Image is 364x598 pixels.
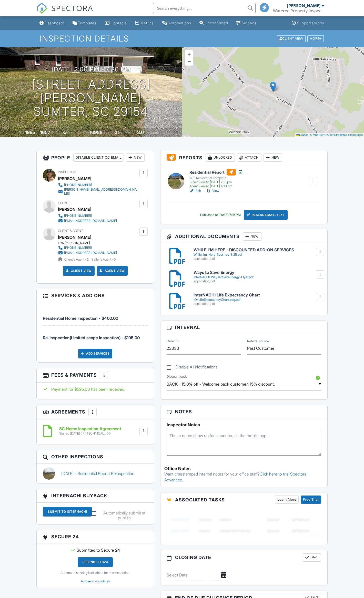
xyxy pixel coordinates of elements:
[167,511,321,539] img: blurred-tasks-251b60f19c3f713f9215ee2a18cbf2105fc2d72fcd585247cf5e9ec0c957c1dd.png
[140,21,154,25] div: Metrics
[206,153,235,162] div: Unlocked
[273,8,324,13] div: Wateree Property Inspections LLC
[37,150,154,165] h3: People
[25,130,35,135] div: 1985
[185,50,193,58] a: Zoom in
[167,339,179,344] label: Order ID
[275,496,299,504] a: Learn More
[303,553,321,562] button: Save
[70,18,99,28] a: Templates
[103,131,110,135] span: sq.ft.
[194,248,321,252] h6: WHILE I'M HERE - DISCOUNTED ADD-ON SERVICES
[65,268,92,273] a: Client View
[189,184,243,188] div: Agent viewed [DATE] 4:10 pm
[59,427,121,431] h6: SC Home Inspection Agreement
[78,349,112,358] div: Add Services
[64,246,92,250] div: [PHONE_NUMBER]
[247,339,269,344] label: Referral source
[325,133,363,136] a: © OpenStreetMap contributors
[52,66,130,73] h3: [DATE] 2:00 pm - 7:30 pm
[43,306,148,325] li: Service: Residential Home Inspection
[43,335,140,340] span: Re-Inspection(Limited scope inspection) - $195.00
[37,405,154,419] h3: Agreements
[64,251,117,255] div: [EMAIL_ADDRESS][DOMAIN_NAME]
[189,188,201,193] a: Edit
[64,257,89,261] span: Client's Agent -
[51,131,58,135] span: sq. ft.
[126,153,145,162] div: New
[197,18,230,28] a: Unconfirmed
[189,169,243,188] a: Residential Report WPI Residential Template Buyer viewed [DATE] 7:16 pm Agent viewed [DATE] 4:10 pm
[297,21,325,25] div: Support Center
[51,3,93,13] span: SPECTORA
[59,427,121,436] a: SC Home Inspection Agreement Signed [DATE] (IP [TECHNICAL_ID])
[37,450,154,463] h3: Other Inspections
[160,321,327,334] h3: Internal
[194,270,321,283] a: Ways to Save Energy InterNACHI-WaysToSaveEnergy-Flyer.pdf application/pdf
[310,133,324,136] a: © MapTiler
[78,557,113,567] div: Resend to S24
[8,78,174,118] h1: [STREET_ADDRESS][PERSON_NAME] Sumter, SC 29154
[58,233,91,241] a: [PERSON_NAME]
[167,569,227,581] input: Select Date
[58,250,117,255] a: [EMAIL_ADDRESS][DOMAIN_NAME]
[64,214,92,218] div: [PHONE_NUMBER]
[58,205,91,213] div: [PERSON_NAME]
[58,188,138,196] a: [PERSON_NAME][EMAIL_ADDRESS][DOMAIN_NAME]
[103,18,129,28] a: Contacts
[175,496,225,503] span: Associated Tasks
[118,131,132,135] span: bedrooms
[37,530,154,543] h3: Secure 24
[194,279,321,283] div: application/pdf
[185,58,193,66] a: Zoom out
[58,229,83,233] span: Client's Agent
[58,218,117,223] a: [EMAIL_ADDRESS][DOMAIN_NAME]
[244,210,288,220] div: Resend Email/Text
[60,571,130,575] a: Automatic sending is disabled for this inspection.
[160,150,327,165] h3: Reports
[168,21,191,25] div: Automations
[45,21,64,25] div: Dashboard
[133,18,156,28] a: Metrics
[160,18,193,28] a: Automations (Basic)
[92,257,116,261] span: Seller's Agent -
[194,270,321,275] h6: Ways to Save Energy
[194,257,321,261] div: application/pdf
[43,326,148,345] li: Service: Re-Inspection(Limited scope inspection)
[175,554,211,561] span: Closing date
[64,188,138,196] div: [PERSON_NAME][EMAIL_ADDRESS][DOMAIN_NAME]
[237,153,261,162] div: Attach
[58,213,117,218] a: [PHONE_NUMBER]
[308,133,309,136] span: |
[194,275,321,279] div: InterNACHI-WaysToSaveEnergy-Flyer.pdf
[290,18,327,28] a: Support Center
[194,298,321,302] div: IO-LifeExpectancyChart.pdg.pdf
[164,471,323,483] p: Want timestamped internal notes for your office staff?
[37,368,154,383] h3: Fees & Payments
[115,130,117,135] div: 3
[234,18,259,28] a: Settings
[189,180,243,184] div: Buyer viewed [DATE] 7:16 pm
[64,219,117,223] div: [EMAIL_ADDRESS][DOMAIN_NAME]
[43,507,92,520] a: Submit To InterNACHI
[194,253,321,257] div: While_Im_Here_flyer_rev_3.25.pdf
[160,229,327,244] h3: Additional Documents
[194,293,321,297] h6: InterNACHI Life Expectancy Chart
[64,183,92,187] div: [PHONE_NUMBER]
[58,170,76,174] span: Inspector
[187,51,191,57] span: +
[40,34,324,43] h1: Inspection Details
[73,153,124,162] div: Disable Client CC Email
[78,131,89,135] span: Lot Size
[243,232,261,241] div: New
[43,386,148,392] div: Payment for $595.00 has been received.
[277,35,306,42] div: Client View
[296,133,308,136] a: Leaflet
[36,3,48,14] img: The Best Home Inspection Software - Spectora
[301,496,321,504] a: Free Trial
[58,182,138,188] a: [PHONE_NUMBER]
[58,241,121,245] div: ERA [PERSON_NAME]
[189,169,243,176] h6: Residential Report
